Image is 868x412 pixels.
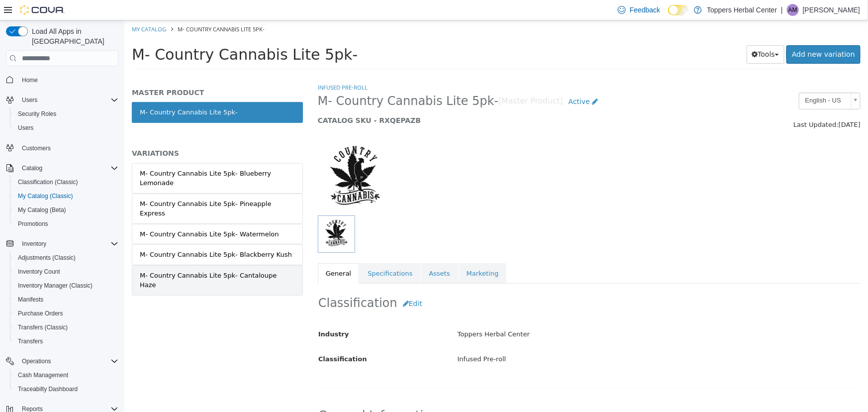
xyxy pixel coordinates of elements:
[14,266,64,278] a: Inventory Count
[668,5,689,15] input: Dark Mode
[20,5,65,15] img: Cova
[14,383,82,395] a: Traceabilty Dashboard
[296,243,333,264] a: Assets
[7,128,179,137] h5: VARIATIONS
[18,142,118,154] span: Customers
[194,387,736,405] h2: General Information
[14,204,118,216] span: My Catalog (Beta)
[18,94,118,106] span: Users
[18,268,60,276] span: Inventory Count
[14,308,118,319] span: Purchase Orders
[787,4,799,16] div: Audrey Murphy
[193,243,235,264] a: General
[15,209,155,219] div: M- Country Cannabis Lite 5pk- Watermelon
[18,178,78,186] span: Classification (Classic)
[14,335,47,347] a: Transfers
[10,279,122,293] button: Inventory Manager (Classic)
[314,387,344,405] button: Edit
[194,274,736,293] h2: Classification
[14,280,118,292] span: Inventory Manager (Classic)
[18,74,42,86] a: Home
[14,108,118,120] span: Security Roles
[669,101,714,108] span: Last Updated:
[10,203,122,217] button: My Catalog (Beta)
[14,321,72,333] a: Transfers (Classic)
[7,82,179,103] a: M- Country Cannabis Lite 5pk-
[10,368,122,382] button: Cash Management
[193,96,597,104] h5: CATALOG SKU - RXQEPAZB
[22,357,51,365] span: Operations
[10,265,122,279] button: Inventory Count
[675,73,723,88] span: English - US
[14,218,52,230] a: Promotions
[707,4,777,16] p: Toppers Herbal Center
[14,108,60,120] a: Security Roles
[194,310,225,317] span: Industry
[18,371,68,379] span: Cash Management
[194,335,243,342] span: Classification
[7,5,42,12] a: My Catalog
[15,148,171,168] div: M- Country Cannabis Lite 5pk- Blueberry Lemonade
[14,383,118,395] span: Traceabilty Dashboard
[444,77,466,85] span: Active
[14,308,67,319] a: Purchase Orders
[10,307,122,320] button: Purchase Orders
[675,72,736,89] a: English - US
[18,355,55,367] button: Operations
[14,176,82,188] a: Classification (Classic)
[334,243,383,264] a: Marketing
[18,309,63,317] span: Purchase Orders
[10,175,122,189] button: Classification (Classic)
[18,296,43,304] span: Manifests
[273,274,303,293] button: Edit
[18,192,73,200] span: My Catalog (Classic)
[10,251,122,265] button: Adjustments (Classic)
[22,164,42,172] span: Catalog
[18,124,33,132] span: Users
[18,162,46,174] button: Catalog
[10,189,122,203] button: My Catalog (Classic)
[803,4,860,16] p: [PERSON_NAME]
[22,96,37,104] span: Users
[788,4,797,16] span: AM
[2,72,122,87] button: Home
[10,334,122,348] button: Transfers
[374,77,439,85] small: [Master Product]
[18,94,41,106] button: Users
[18,206,66,214] span: My Catalog (Beta)
[14,294,118,306] span: Manifests
[18,254,76,262] span: Adjustments (Classic)
[18,355,118,367] span: Operations
[14,321,118,333] span: Transfers (Classic)
[193,63,243,71] a: Infused Pre-roll
[10,320,122,334] button: Transfers (Classic)
[14,122,37,134] a: Users
[10,121,122,135] button: Users
[14,335,118,347] span: Transfers
[18,73,118,86] span: Home
[10,382,122,396] button: Traceabilty Dashboard
[22,240,46,248] span: Inventory
[15,179,171,198] div: M- Country Cannabis Lite 5pk- Pineapple Express
[662,25,736,43] a: Add new variation
[2,161,122,175] button: Catalog
[18,162,118,174] span: Catalog
[18,323,68,331] span: Transfers (Classic)
[18,238,50,250] button: Inventory
[14,176,118,188] span: Classification (Classic)
[18,142,55,154] a: Customers
[14,369,72,381] a: Cash Management
[28,26,118,46] span: Load All Apps in [GEOGRAPHIC_DATA]
[2,93,122,107] button: Users
[326,306,743,323] div: Toppers Herbal Center
[15,250,171,270] div: M- Country Cannabis Lite 5pk- Cantaloupe Haze
[630,5,660,15] span: Feedback
[14,266,118,278] span: Inventory Count
[10,217,122,231] button: Promotions
[14,190,77,202] a: My Catalog (Classic)
[14,369,118,381] span: Cash Management
[622,25,661,43] button: Tools
[326,330,743,348] div: Infused Pre-roll
[53,5,140,12] span: M- Country Cannabis Lite 5pk-
[18,110,56,118] span: Security Roles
